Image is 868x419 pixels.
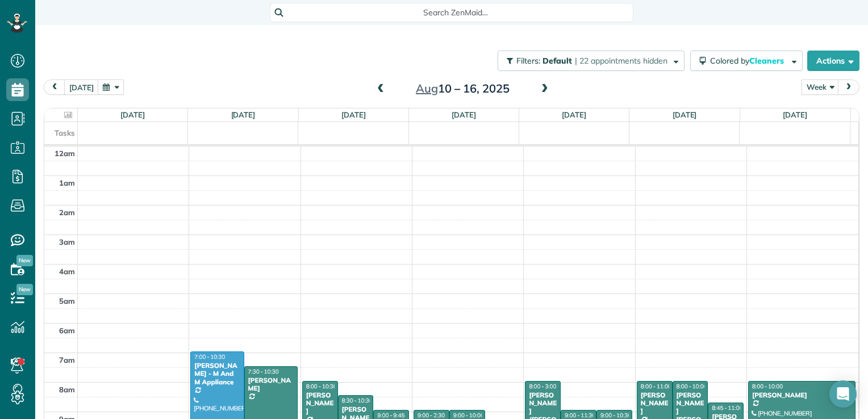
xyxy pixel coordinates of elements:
[516,56,540,66] span: Filters:
[600,412,631,419] span: 9:00 - 10:30
[59,267,75,276] span: 4am
[55,128,75,137] span: Tasks
[542,56,573,66] span: Default
[749,56,786,66] span: Cleaners
[783,110,807,119] a: [DATE]
[59,296,75,305] span: 5am
[194,353,225,361] span: 7:00 - 10:30
[16,284,33,295] span: New
[498,51,685,71] button: Filters: Default | 22 appointments hidden
[59,385,75,394] span: 8am
[248,368,279,375] span: 7:30 - 10:30
[306,383,337,390] span: 8:00 - 10:30
[342,397,373,404] span: 8:30 - 10:30
[752,391,852,399] div: [PERSON_NAME]
[802,79,839,95] button: Week
[529,383,556,390] span: 8:00 - 3:00
[59,355,75,364] span: 7am
[55,149,75,158] span: 12am
[452,110,476,119] a: [DATE]
[306,391,335,416] div: [PERSON_NAME]
[641,383,671,390] span: 8:00 - 11:00
[829,380,857,408] div: Open Intercom Messenger
[391,82,533,95] h2: 10 – 16, 2025
[341,110,366,119] a: [DATE]
[418,412,445,419] span: 9:00 - 2:30
[712,404,742,412] span: 8:45 - 11:00
[453,412,484,419] span: 9:00 - 10:00
[673,110,697,119] a: [DATE]
[120,110,145,119] a: [DATE]
[677,383,707,390] span: 8:00 - 10:00
[59,326,75,335] span: 6am
[565,412,595,419] span: 9:00 - 11:30
[231,110,256,119] a: [DATE]
[194,362,240,386] div: [PERSON_NAME] - M And M Appliance
[416,81,438,95] span: Aug
[575,56,667,66] span: | 22 appointments hidden
[64,79,99,95] button: [DATE]
[59,237,75,246] span: 3am
[838,79,859,95] button: next
[377,412,404,419] span: 9:00 - 9:45
[492,51,685,71] a: Filters: Default | 22 appointments hidden
[16,255,33,266] span: New
[59,208,75,217] span: 2am
[640,391,669,416] div: [PERSON_NAME]
[807,51,859,71] button: Actions
[44,79,65,95] button: prev
[59,178,75,187] span: 1am
[248,376,294,393] div: [PERSON_NAME]
[562,110,586,119] a: [DATE]
[710,56,788,66] span: Colored by
[690,51,803,71] button: Colored byCleaners
[752,383,783,390] span: 8:00 - 10:00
